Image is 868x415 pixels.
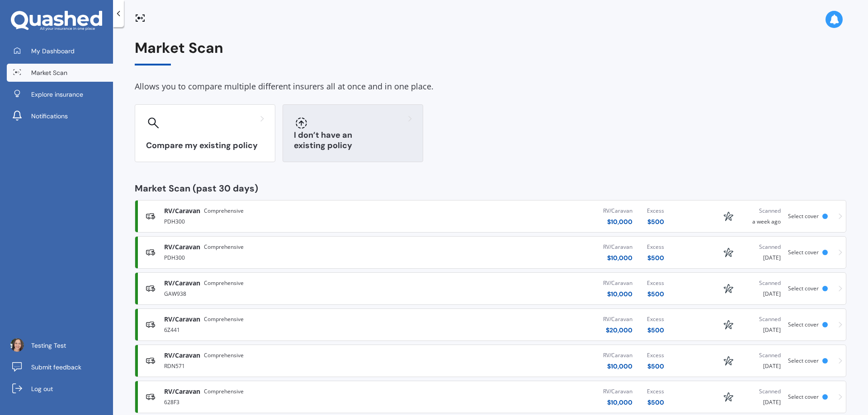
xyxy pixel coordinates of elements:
span: Market Scan [31,68,67,77]
div: RV/Caravan [603,387,632,396]
div: Scanned [742,206,781,215]
div: $ 500 [647,217,664,226]
a: RV/CaravanComprehensivePDH300RV/Caravan$10,000Excess$500Star InsureScanneda week agoSelect cover [135,200,846,233]
a: Notifications [7,107,113,125]
a: Explore insurance [7,85,113,103]
span: Testing Test [31,341,66,350]
img: rv.0245371a01b30db230af.svg [146,356,155,365]
span: Select cover [788,212,819,220]
div: Market Scan (past 30 days) [135,184,846,193]
div: Scanned [742,351,781,360]
div: Market Scan [135,40,846,65]
a: Testing Test [7,336,113,354]
div: Excess [647,387,664,396]
div: PDH300 [164,215,409,226]
a: Submit feedback [7,358,113,376]
img: Star Insure [723,247,734,258]
span: Submit feedback [31,363,81,372]
div: RV/Caravan [603,351,632,360]
a: Market Scan [7,64,113,82]
div: $ 10,000 [603,217,632,226]
span: Comprehensive [204,206,244,215]
h3: Compare my existing policy [146,140,264,151]
span: RV/Caravan [164,279,200,288]
span: RV/Caravan [164,242,200,252]
a: RV/CaravanComprehensivePDH300RV/Caravan$10,000Excess$500Star InsureScanned[DATE]Select cover [135,236,846,269]
div: Allows you to compare multiple different insurers all at once and in one place. [135,80,846,93]
div: RV/Caravan [603,315,632,324]
a: RV/CaravanComprehensive6Z441RV/Caravan$20,000Excess$500Star InsureScanned[DATE]Select cover [135,308,846,341]
div: Excess [647,315,664,324]
div: RDN571 [164,360,409,371]
img: Star Insure [723,355,734,366]
div: $ 10,000 [603,362,632,371]
span: Log out [31,384,53,393]
a: RV/CaravanComprehensiveGAW938RV/Caravan$10,000Excess$500Star InsureScanned[DATE]Select cover [135,272,846,305]
a: RV/CaravanComprehensiveRDN571RV/Caravan$10,000Excess$500Star InsureScanned[DATE]Select cover [135,345,846,377]
img: rv.0245371a01b30db230af.svg [146,392,155,401]
img: rv.0245371a01b30db230af.svg [146,320,155,329]
a: My Dashboard [7,42,113,60]
span: Select cover [788,357,819,364]
div: Excess [647,279,664,288]
img: rv.0245371a01b30db230af.svg [146,248,155,257]
span: My Dashboard [31,47,75,56]
div: $ 500 [647,326,664,335]
div: $ 500 [647,289,664,298]
img: Star Insure [723,211,734,222]
span: Comprehensive [204,242,244,252]
span: Comprehensive [204,279,244,288]
div: 628F3 [164,396,409,407]
div: $ 20,000 [603,326,632,335]
div: 6Z441 [164,324,409,335]
div: $ 10,000 [603,289,632,298]
img: Star Insure [723,283,734,294]
div: [DATE] [742,387,781,407]
span: Select cover [788,321,819,328]
div: $ 500 [647,362,664,371]
div: Excess [647,351,664,360]
span: RV/Caravan [164,387,200,396]
a: RV/CaravanComprehensive628F3RV/Caravan$10,000Excess$500Star InsureScanned[DATE]Select cover [135,381,846,413]
img: rv.0245371a01b30db230af.svg [146,284,155,293]
div: $ 10,000 [603,253,632,262]
div: GAW938 [164,288,409,298]
span: Select cover [788,393,819,401]
span: Select cover [788,284,819,292]
div: Excess [647,206,664,215]
div: Scanned [742,242,781,252]
img: Star Insure [723,319,734,330]
span: Comprehensive [204,387,244,396]
div: Scanned [742,387,781,396]
span: Select cover [788,248,819,256]
span: RV/Caravan [164,351,200,360]
div: [DATE] [742,242,781,262]
div: [DATE] [742,351,781,371]
div: PDH300 [164,252,409,262]
div: RV/Caravan [603,242,632,252]
div: $ 10,000 [603,398,632,407]
div: [DATE] [742,279,781,298]
span: Notifications [31,112,68,121]
div: $ 500 [647,253,664,262]
span: RV/Caravan [164,315,200,324]
div: [DATE] [742,315,781,335]
span: Comprehensive [204,351,244,360]
div: a week ago [742,206,781,226]
img: ACg8ocKHrAPaBCnFZqJf39PfsuEhgK4tbFpBIYy7NUIKl7OifxSUOvs=s96-c [10,338,24,352]
div: Excess [647,242,664,252]
div: $ 500 [647,398,664,407]
div: RV/Caravan [603,279,632,288]
span: Comprehensive [204,315,244,324]
div: RV/Caravan [603,206,632,215]
div: Scanned [742,279,781,288]
span: RV/Caravan [164,206,200,215]
img: rv.0245371a01b30db230af.svg [146,212,155,221]
span: Explore insurance [31,90,83,99]
div: Scanned [742,315,781,324]
h3: I don’t have an existing policy [294,130,412,151]
img: Star Insure [723,392,734,402]
a: Log out [7,380,113,398]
